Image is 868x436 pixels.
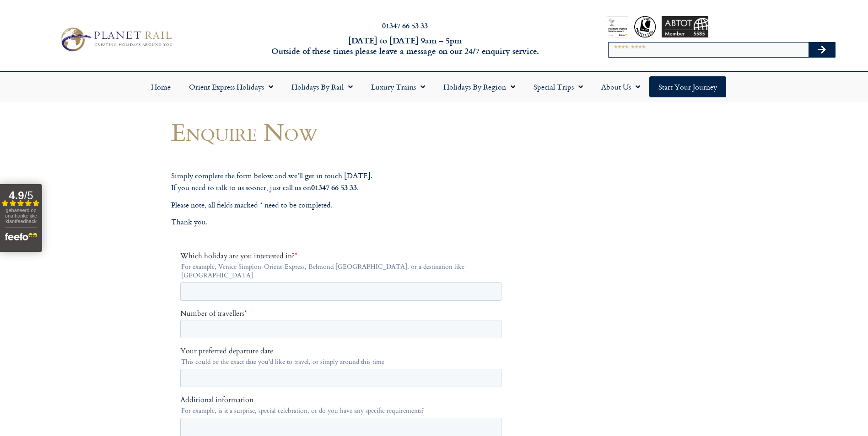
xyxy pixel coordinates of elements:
h6: [DATE] to [DATE] 9am – 5pm Outside of these times please leave a message on our 24/7 enquiry serv... [234,35,577,57]
a: About Us [592,76,649,97]
input: By email [2,332,8,338]
a: Holidays by Region [434,76,524,97]
p: Please note, all fields marked * need to be completed. [171,199,514,211]
button: Search [809,43,835,57]
img: Planet Rail Train Holidays Logo [56,25,175,54]
p: Simply complete the form below and we’ll get in touch [DATE]. If you need to talk to us sooner, j... [171,170,514,194]
a: Holidays by Rail [282,76,362,97]
a: Special Trips [524,76,592,97]
a: 01347 66 53 33 [382,20,428,31]
input: By telephone [2,344,8,350]
nav: Menu [5,76,863,97]
a: Luxury Trains [362,76,434,97]
h1: Enquire Now [171,118,514,145]
a: Orient Express Holidays [180,76,282,97]
a: Start your Journey [649,76,726,97]
strong: 01347 66 53 33 [311,182,357,192]
span: Your last name [162,204,209,214]
span: Check to subscribe to the Planet Rail newsletter [11,424,321,432]
p: Thank you. [171,216,514,228]
input: Check to subscribe to the Planet Rail newsletter [2,425,8,431]
span: By telephone [11,343,51,353]
span: By email [11,331,38,341]
a: Home [142,76,180,97]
